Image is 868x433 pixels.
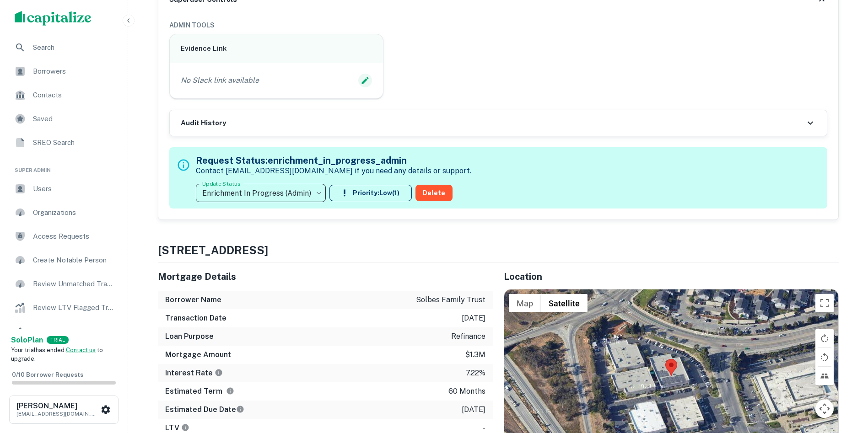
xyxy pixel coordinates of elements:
div: Enrichment In Progress (Admin) [196,180,326,206]
h6: Mortgage Amount [165,349,231,360]
button: Delete [415,185,453,201]
span: Create Notable Person [33,255,115,266]
h6: Transaction Date [165,313,226,324]
li: Super Admin [7,155,120,178]
button: Show satellite imagery [541,294,588,312]
svg: Estimate is based on a standard schedule for this type of loan. [236,405,244,413]
a: Create Notable Person [7,249,120,271]
div: TRIAL [47,336,69,344]
strong: Solo Plan [11,336,43,344]
button: Show street map [509,294,541,312]
a: Lender Admin View [7,321,120,342]
h6: ADMIN TOOLS [169,20,827,30]
button: Rotate map clockwise [815,329,834,347]
h6: [PERSON_NAME] [16,402,99,410]
span: 0 / 10 Borrower Requests [12,371,83,378]
a: Organizations [7,202,120,224]
h4: [STREET_ADDRESS] [158,242,839,258]
a: SoloPlan [11,335,43,346]
h5: Request Status: enrichment_in_progress_admin [196,154,471,167]
a: Review LTV Flagged Transactions [7,297,120,319]
span: Review LTV Flagged Transactions [33,302,115,313]
p: Contact [EMAIL_ADDRESS][DOMAIN_NAME] if you need any details or support. [196,166,471,176]
button: Tilt map [815,367,834,385]
span: Your trial has ended. to upgrade. [11,347,103,363]
span: Search [33,42,115,53]
p: [DATE] [462,313,485,324]
h6: Estimated Due Date [165,404,244,415]
p: [EMAIL_ADDRESS][DOMAIN_NAME] [16,410,99,418]
h6: Interest Rate [165,368,223,379]
span: Access Requests [33,231,115,242]
h5: Location [504,270,839,283]
h6: Loan Purpose [165,331,214,342]
p: 7.22% [466,368,485,379]
a: Access Requests [7,225,120,247]
span: Borrowers [33,66,115,77]
button: Rotate map counterclockwise [815,348,834,366]
a: Saved [7,108,120,130]
span: Users [33,183,115,194]
a: SREO Search [7,132,120,154]
h6: Audit History [181,118,226,128]
span: Lender Admin View [33,326,115,337]
a: Search [7,37,120,59]
button: Edit Slack Link [358,74,372,87]
a: Users [7,178,120,200]
p: refinance [451,331,485,342]
a: Borrowers [7,60,120,82]
p: 60 months [448,386,485,397]
a: Contact us [66,347,96,353]
label: Update Status [202,180,240,187]
img: capitalize-logo.png [15,11,92,26]
p: solbes family trust [416,294,485,305]
svg: Term is based on a standard schedule for this type of loan. [226,387,234,395]
span: SREO Search [33,137,115,148]
button: Priority:Low(1) [329,185,412,201]
p: $1.3m [465,349,485,360]
h6: Borrower Name [165,294,221,305]
span: Saved [33,113,115,124]
span: Contacts [33,90,115,101]
iframe: Chat Widget [822,360,868,404]
p: [DATE] [462,404,485,415]
span: Organizations [33,207,115,218]
svg: LTVs displayed on the website are for informational purposes only and may be reported incorrectly... [181,423,189,432]
a: Review Unmatched Transactions [7,273,120,295]
button: Map camera controls [815,400,834,418]
h6: Estimated Term [165,386,234,397]
span: Review Unmatched Transactions [33,278,115,289]
p: No Slack link available [181,75,259,86]
a: Contacts [7,84,120,106]
h6: Evidence Link [181,43,372,54]
h5: Mortgage Details [158,270,493,283]
button: Toggle fullscreen view [815,294,834,312]
button: [PERSON_NAME][EMAIL_ADDRESS][DOMAIN_NAME] [9,396,119,424]
svg: The interest rates displayed on the website are for informational purposes only and may be report... [215,369,223,377]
